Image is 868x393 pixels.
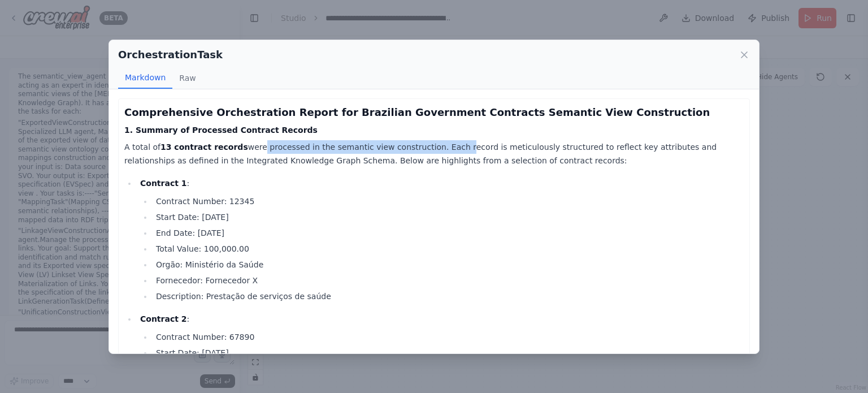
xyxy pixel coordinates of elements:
li: End Date: [DATE] [153,226,744,240]
strong: 13 contract records [160,142,248,152]
strong: Contract 1 [140,179,187,188]
li: Description: Prestação de serviços de saúde [153,290,744,303]
li: Start Date: [DATE] [153,346,744,360]
li: Fornecedor: Fornecedor X [153,274,744,287]
button: Raw [172,67,202,89]
p: : [140,176,744,190]
li: Contract Number: 67890 [153,330,744,344]
h3: Comprehensive Orchestration Report for Brazilian Government Contracts Semantic View Construction [124,105,744,120]
button: Markdown [118,67,172,89]
strong: Contract 2 [140,314,187,323]
p: : [140,312,744,326]
h4: 1. Summary of Processed Contract Records [124,124,744,136]
h2: OrchestrationTask [118,47,223,63]
li: Orgão: Ministério da Saúde [153,258,744,271]
li: Total Value: 100,000.00 [153,242,744,256]
li: Contract Number: 12345 [153,195,744,208]
p: A total of were processed in the semantic view construction. Each record is meticulously structur... [124,140,744,167]
li: Start Date: [DATE] [153,210,744,224]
